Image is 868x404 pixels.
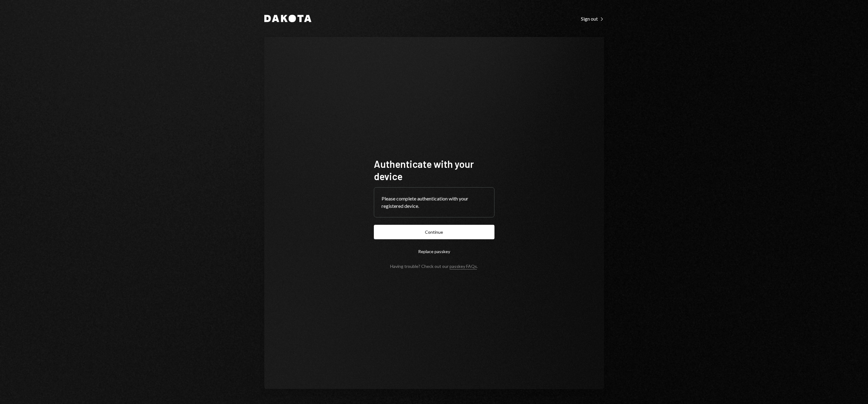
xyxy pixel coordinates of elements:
button: Continue [374,225,494,239]
div: Having trouble? Check out our . [390,264,478,269]
h1: Authenticate with your device [374,158,494,182]
a: passkey FAQs [450,264,477,269]
button: Replace passkey [374,244,494,259]
a: Sign out [581,15,604,22]
div: Please complete authentication with your registered device. [382,195,487,210]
